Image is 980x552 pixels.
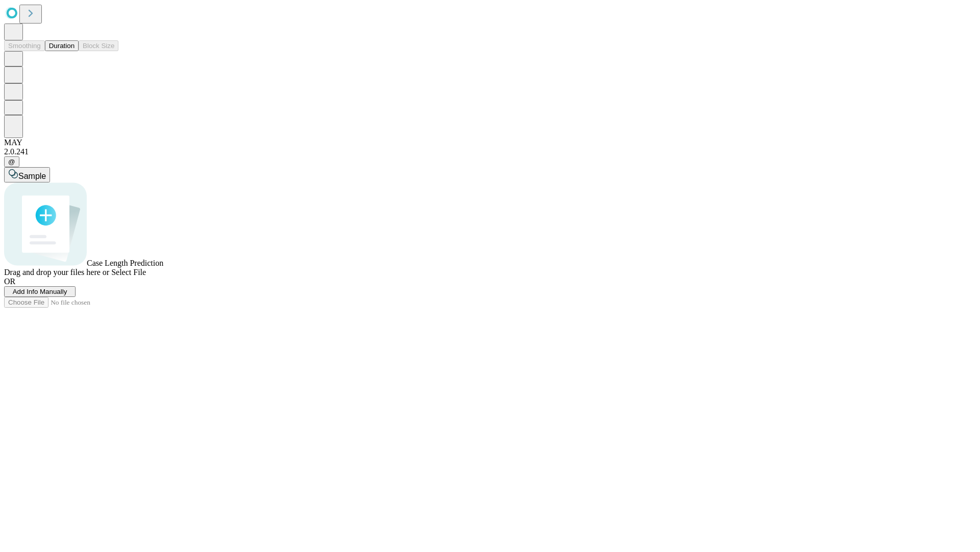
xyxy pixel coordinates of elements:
[4,277,15,286] span: OR
[45,40,79,51] button: Duration
[4,40,45,51] button: Smoothing
[4,147,976,156] div: 2.0.241
[4,138,976,147] div: MAY
[111,268,146,277] span: Select File
[18,172,46,180] span: Sample
[8,158,15,166] span: @
[87,259,163,267] span: Case Length Prediction
[4,286,76,297] button: Add Info Manually
[4,156,19,167] button: @
[13,288,67,295] span: Add Info Manually
[4,167,50,182] button: Sample
[4,268,109,277] span: Drag and drop your files here or
[79,40,118,51] button: Block Size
